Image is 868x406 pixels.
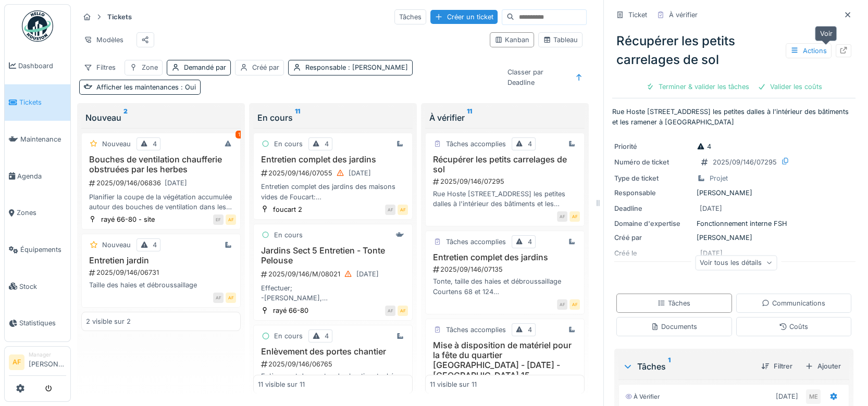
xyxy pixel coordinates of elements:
[815,26,837,41] div: Voir
[430,10,498,24] div: Créer un ticket
[349,168,371,178] div: [DATE]
[569,299,580,310] div: AF
[19,318,66,328] span: Statistiques
[9,354,24,370] li: AF
[103,12,136,22] strong: Tickets
[20,134,66,144] span: Maintenance
[5,195,70,232] a: Zones
[79,60,120,75] div: Filtres
[273,394,346,403] div: de craene 42-46 / fo...
[325,139,329,149] div: 4
[274,139,303,149] div: En cours
[260,167,408,180] div: 2025/09/146/07055
[385,205,395,215] div: AF
[22,10,53,42] img: Badge_color-CXgf-gQk.svg
[258,283,408,303] div: Effectuer; -[PERSON_NAME], - ELAGAGE LEGER, - DEBROUSSAILLAGE, -SOUFFLER LES PAPIERS PLUS CANNETT...
[612,107,855,126] p: Rue Hoste [STREET_ADDRESS] les petites dalles à l'intérieur des bâtiments et les ramener à [GEOGR...
[19,97,66,107] span: Tickets
[700,204,722,213] div: [DATE]
[398,205,408,215] div: AF
[614,173,692,183] div: Type de ticket
[543,35,578,45] div: Tableau
[398,394,408,404] div: AF
[614,204,692,213] div: Deadline
[430,155,580,174] h3: Récupérer les petits carrelages de sol
[528,139,532,149] div: 4
[86,316,131,326] div: 2 visible sur 2
[153,240,157,250] div: 4
[274,331,303,341] div: En cours
[142,62,158,72] div: Zone
[430,340,580,380] h3: Mise à disposition de matériel pour la fête du quartier [GEOGRAPHIC_DATA] - [DATE] - [GEOGRAPHIC_...
[346,64,408,71] span: : [PERSON_NAME]
[801,359,845,373] div: Ajouter
[258,371,408,391] div: Enlèvement des portes de chantier stockées chez [PERSON_NAME], dans le jardin de la [GEOGRAPHIC_D...
[5,121,70,158] a: Maintenance
[235,131,243,138] div: 1
[102,139,131,149] div: Nouveau
[252,62,279,72] div: Créé par
[614,233,853,243] div: [PERSON_NAME]
[5,158,70,195] a: Agenda
[614,188,853,198] div: [PERSON_NAME]
[101,214,155,224] div: rayé 66-80 - site
[356,269,379,279] div: [DATE]
[88,176,236,189] div: 2025/09/146/06836
[398,306,408,316] div: AF
[260,268,408,281] div: 2025/09/146/M/08021
[274,230,303,240] div: En cours
[5,84,70,121] a: Tickets
[273,306,308,315] div: rayé 66-80
[226,214,236,225] div: AF
[123,111,128,124] sup: 2
[651,322,697,332] div: Documents
[658,298,690,308] div: Tâches
[5,231,70,268] a: Équipements
[258,155,408,164] h3: Entretien complet des jardins
[614,188,692,198] div: Responsable
[806,389,821,404] div: ME
[557,211,567,222] div: AF
[557,299,567,310] div: AF
[757,359,797,373] div: Filtrer
[184,62,226,72] div: Demandé par
[153,139,157,149] div: 4
[467,111,472,124] sup: 11
[695,255,777,270] div: Voir tous les détails
[18,61,66,71] span: Dashboard
[446,325,506,335] div: Tâches accomplies
[295,111,300,124] sup: 11
[762,298,825,308] div: Communications
[86,155,236,174] h3: Bouches de ventilation chaufferie obstruées par les herbes
[273,205,302,214] div: foucart 2
[20,245,66,255] span: Équipements
[430,379,477,389] div: 11 visible sur 11
[5,47,70,84] a: Dashboard
[430,252,580,262] h3: Entretien complet des jardins
[446,139,506,149] div: Tâches accomplies
[258,182,408,201] div: Entretien complet des jardins des maisons vides de Foucart: De Foucart 2 à Foucart 26 De Foucart ...
[494,35,529,45] div: Kanban
[528,325,532,335] div: 4
[625,392,660,401] div: À vérifier
[394,9,426,24] div: Tâches
[446,237,506,247] div: Tâches accomplies
[5,305,70,342] a: Statistiques
[614,233,692,243] div: Créé par
[88,268,236,277] div: 2025/09/146/06731
[528,237,532,247] div: 4
[668,360,671,373] sup: 1
[96,82,196,92] div: Afficher les maintenances
[85,111,237,124] div: Nouveau
[257,111,408,124] div: En cours
[226,293,236,303] div: AF
[432,176,580,186] div: 2025/09/146/07295
[697,142,711,151] div: 4
[258,347,408,357] h3: Enlèvement des portes chantier
[17,171,66,181] span: Agenda
[614,219,692,229] div: Domaine d'expertise
[786,43,832,58] div: Actions
[776,391,798,401] div: [DATE]
[102,240,131,250] div: Nouveau
[710,173,728,183] div: Projet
